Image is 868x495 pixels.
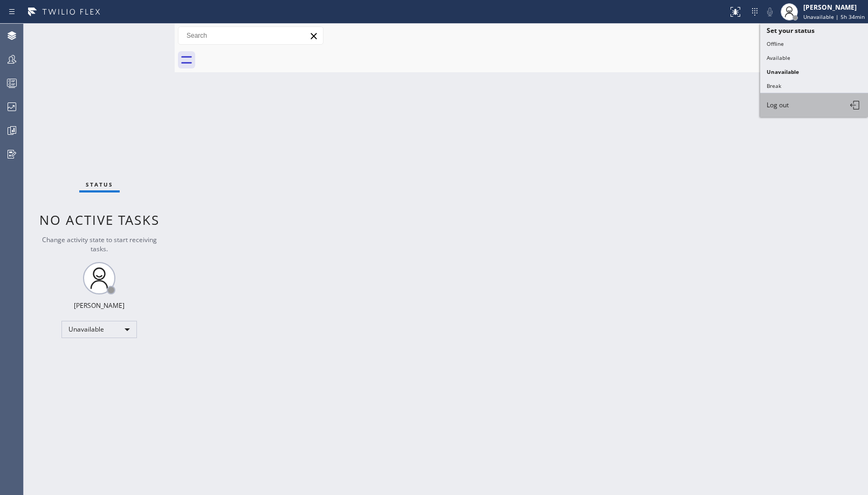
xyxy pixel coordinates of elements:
span: Change activity state to start receiving tasks. [42,235,157,253]
span: Unavailable | 5h 34min [803,13,865,20]
div: [PERSON_NAME] [803,3,865,12]
button: Mute [762,4,777,19]
div: Unavailable [61,321,137,338]
span: Status [86,181,113,188]
span: No active tasks [39,211,160,229]
input: Search [178,27,323,44]
div: [PERSON_NAME] [74,301,125,310]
